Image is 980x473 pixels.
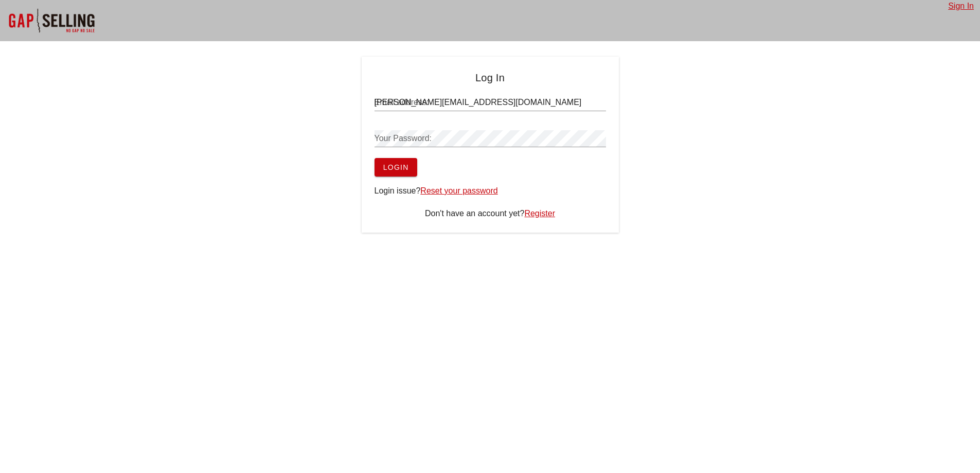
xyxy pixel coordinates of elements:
div: Domain: [DOMAIN_NAME] [27,27,113,35]
div: Don't have an account yet? [375,207,606,220]
img: website_grey.svg [16,27,25,35]
div: Keywords by Traffic [114,66,173,73]
button: Login [375,158,417,177]
span: Login [383,163,409,171]
div: Login issue? [375,185,606,197]
a: Register [524,209,555,218]
a: Reset your password [420,186,497,195]
img: logo_orange.svg [16,16,25,25]
img: tab_keywords_by_traffic_grey.svg [102,65,111,73]
img: tab_domain_overview_orange.svg [28,65,36,73]
div: v 4.0.25 [29,16,50,25]
h4: Log In [375,69,606,86]
div: Domain Overview [39,66,92,73]
a: Sign In [948,2,974,10]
